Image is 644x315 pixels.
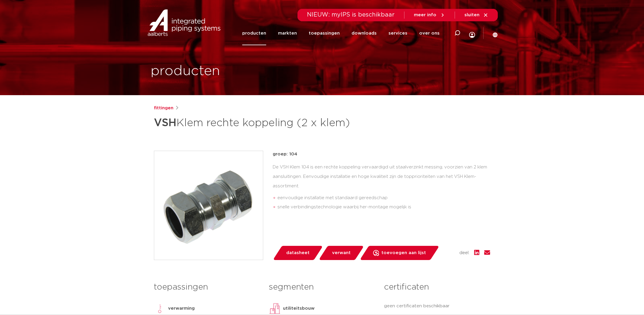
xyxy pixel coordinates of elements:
h1: producten [151,62,220,81]
p: groep: 104 [273,151,490,158]
nav: Menu [242,21,440,45]
span: datasheet [286,248,310,258]
a: services [388,21,407,45]
p: utiliteitsbouw [283,305,315,312]
li: eenvoudige installatie met standaard gereedschap [277,193,490,203]
strong: VSH [154,118,176,128]
span: sluiten [464,13,479,17]
img: utiliteitsbouw [269,303,281,314]
a: datasheet [273,246,323,260]
a: toepassingen [309,21,340,45]
span: verwant [332,248,351,258]
div: De VSH Klem 104 is een rechte koppeling vervaardigd uit staalverzinkt messing, voorzien van 2 kle... [273,163,490,214]
p: geen certificaten beschikbaar [384,303,490,310]
a: over ons [419,21,440,45]
a: fittingen [154,105,173,112]
a: meer info [414,12,445,18]
img: Product Image for VSH Klem rechte koppeling (2 x klem) [154,151,263,260]
a: producten [242,21,266,45]
span: meer info [414,13,436,17]
h3: certificaten [384,281,490,293]
div: my IPS [469,20,475,47]
li: snelle verbindingstechnologie waarbij her-montage mogelijk is [277,202,490,212]
a: sluiten [464,12,488,18]
p: verwarming [168,305,195,312]
a: markten [278,21,297,45]
h1: Klem rechte koppeling (2 x klem) [154,114,376,132]
h3: segmenten [269,281,375,293]
a: verwant [318,246,364,260]
span: deel: [459,249,469,256]
span: toevoegen aan lijst [381,248,426,258]
a: downloads [352,21,377,45]
img: verwarming [154,303,166,314]
h3: toepassingen [154,281,260,293]
span: NIEUW: myIPS is beschikbaar [307,12,395,18]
